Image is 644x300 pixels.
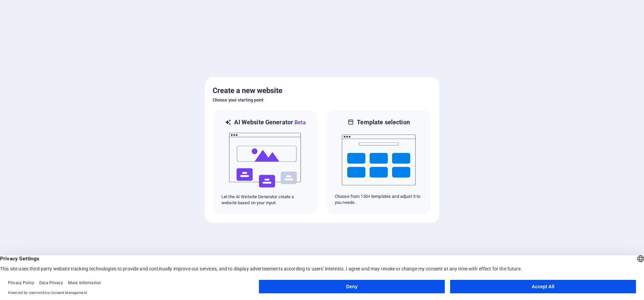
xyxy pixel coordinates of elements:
[293,119,306,126] span: Beta
[221,194,309,206] p: Let the AI Website Generator create a website based on your input.
[357,118,410,126] h6: Template selection
[234,118,306,127] h6: AI Website Generator
[213,96,431,104] h6: Choose your starting point
[228,127,302,194] img: ai
[326,110,431,215] div: Template selectionChoose from 150+ templates and adjust it to you needs.
[213,85,431,96] h5: Create a new website
[213,110,318,215] div: AI Website GeneratorBetaaiLet the AI Website Generator create a website based on your input.
[335,194,423,206] p: Choose from 150+ templates and adjust it to you needs.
